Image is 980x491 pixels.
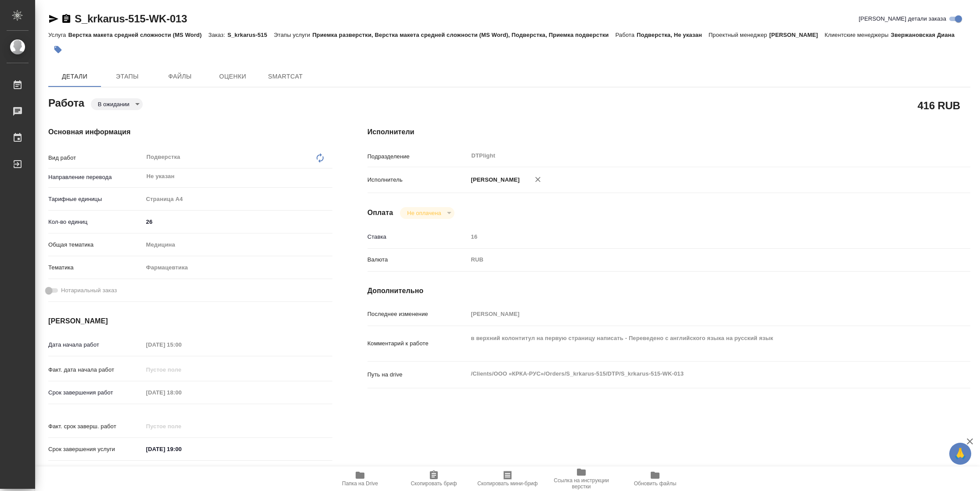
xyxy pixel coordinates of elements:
[769,32,825,38] p: [PERSON_NAME]
[143,386,220,399] input: Пустое поле
[367,127,970,137] h4: Исполнители
[953,444,968,463] span: 🙏
[143,363,220,376] input: Пустое поле
[91,98,143,110] div: В ожидании
[367,286,970,296] h4: Дополнительно
[477,480,537,487] span: Скопировать мини-бриф
[367,339,468,348] p: Комментарий к работе
[48,14,59,24] button: Скопировать ссылку для ЯМессенджера
[95,100,132,108] button: В ожидании
[367,255,468,264] p: Валюта
[367,310,468,319] p: Последнее изменение
[468,176,520,184] p: [PERSON_NAME]
[891,32,961,38] p: Звержановская Диана
[411,480,457,487] span: Скопировать бриф
[143,260,332,275] div: Фармацевтика
[143,338,220,351] input: Пустое поле
[54,71,96,82] span: Детали
[48,195,143,204] p: Тарифные единицы
[367,233,468,241] p: Ставка
[48,445,143,454] p: Срок завершения услуги
[550,477,613,490] span: Ссылка на инструкции верстки
[468,230,920,243] input: Пустое поле
[61,286,117,295] span: Нотариальный заказ
[68,32,208,38] p: Верстка макета средней сложности (MS Word)
[48,94,84,110] h2: Работа
[468,366,920,381] textarea: /Clients/ООО «КРКА-РУС»/Orders/S_krkarus-515/DTP/S_krkarus-515-WK-013
[323,466,397,491] button: Папка на Drive
[48,40,68,59] button: Добавить тэг
[48,263,143,272] p: Тематика
[48,366,143,374] p: Факт. дата начала работ
[274,32,313,38] p: Этапы услуги
[143,237,332,252] div: Медицина
[367,370,468,379] p: Путь на drive
[143,443,220,455] input: ✎ Введи что-нибудь
[709,32,769,38] p: Проектный менеджер
[106,71,148,82] span: Этапы
[48,240,143,249] p: Общая тематика
[367,152,468,161] p: Подразделение
[397,466,471,491] button: Скопировать бриф
[75,13,187,25] a: S_krkarus-515-WK-013
[143,420,220,433] input: Пустое поле
[468,252,920,267] div: RUB
[48,316,332,326] h4: [PERSON_NAME]
[404,209,443,217] button: Не оплачена
[48,127,332,137] h4: Основная информация
[367,208,393,218] h4: Оплата
[367,176,468,184] p: Исполнитель
[48,340,143,349] p: Дата начала работ
[48,32,68,38] p: Услуга
[48,173,143,182] p: Направление перевода
[264,71,306,82] span: SmartCat
[468,331,920,355] textarea: в верхний колонтитул на первую страницу написать - Переведено с английского языка на русский язык
[212,71,254,82] span: Оценки
[634,480,677,487] span: Обновить файлы
[143,192,332,207] div: Страница А4
[159,71,201,82] span: Файлы
[227,32,274,38] p: S_krkarus-515
[615,32,637,38] p: Работа
[208,32,227,38] p: Заказ:
[312,32,615,38] p: Приемка разверстки, Верстка макета средней сложности (MS Word), Подверстка, Приемка подверстки
[528,170,548,189] button: Удалить исполнителя
[400,207,454,219] div: В ожидании
[618,466,692,491] button: Обновить файлы
[48,218,143,226] p: Кол-во единиц
[48,154,143,162] p: Вид работ
[48,388,143,397] p: Срок завершения работ
[471,466,544,491] button: Скопировать мини-бриф
[143,215,332,228] input: ✎ Введи что-нибудь
[544,466,618,491] button: Ссылка на инструкции верстки
[918,98,960,113] h2: 416 RUB
[342,480,378,487] span: Папка на Drive
[61,14,72,24] button: Скопировать ссылку
[949,443,971,465] button: 🙏
[859,14,946,23] span: [PERSON_NAME] детали заказа
[825,32,891,38] p: Клиентские менеджеры
[637,32,709,38] p: Подверстка, Не указан
[48,422,143,431] p: Факт. срок заверш. работ
[468,308,920,320] input: Пустое поле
